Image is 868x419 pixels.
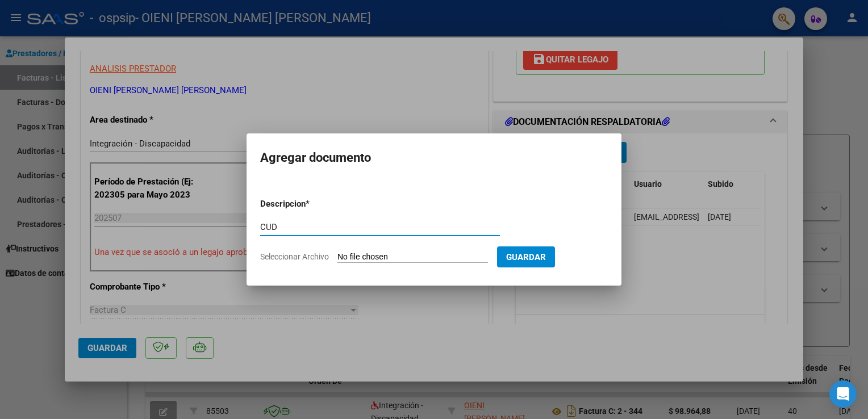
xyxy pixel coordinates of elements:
span: Guardar [506,252,546,262]
span: Seleccionar Archivo [260,252,329,261]
button: Guardar [497,246,555,267]
h2: Agregar documento [260,147,608,169]
div: Open Intercom Messenger [829,380,857,408]
p: Descripcion [260,198,365,211]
